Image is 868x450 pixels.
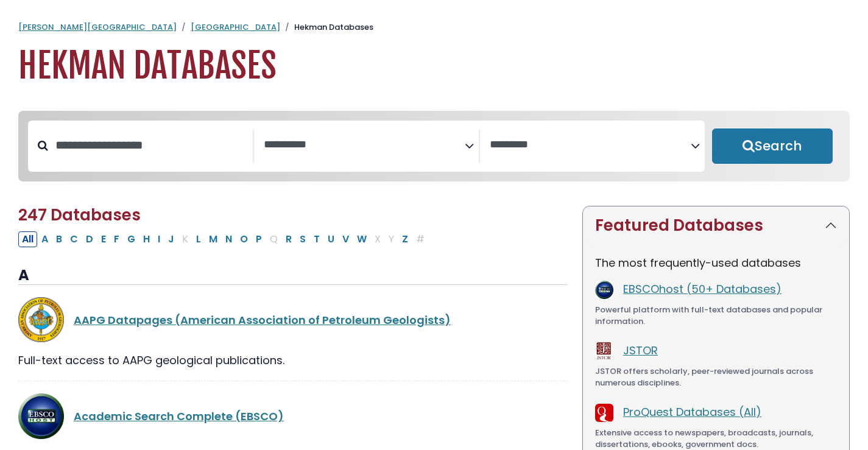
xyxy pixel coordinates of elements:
button: Featured Databases [583,206,849,245]
button: Filter Results C [66,231,82,247]
button: Filter Results B [52,231,66,247]
button: Filter Results E [97,231,110,247]
p: The most frequently-used databases [595,255,837,271]
a: EBSCOhost (50+ Databases) [623,281,782,297]
button: Filter Results P [252,231,266,247]
a: Academic Search Complete (EBSCO) [74,409,284,424]
a: AAPG Datapages (American Association of Petroleum Geologists) [74,312,451,328]
li: Hekman Databases [280,21,373,33]
button: Filter Results R [282,231,295,247]
nav: breadcrumb [18,21,850,33]
div: Full-text access to AAPG geological publications. [18,352,568,368]
h1: Hekman Databases [18,46,850,86]
span: 247 Databases [18,204,141,226]
button: Filter Results G [124,231,139,247]
button: Filter Results N [222,231,236,247]
button: Filter Results F [110,231,123,247]
button: Filter Results J [164,231,178,247]
button: All [18,231,37,247]
div: Powerful platform with full-text databases and popular information. [595,304,837,328]
button: Filter Results M [205,231,221,247]
input: Search database by title or keyword [48,135,253,155]
button: Filter Results Z [398,231,412,247]
a: [GEOGRAPHIC_DATA] [191,21,280,33]
button: Filter Results A [38,231,52,247]
button: Filter Results L [192,231,205,247]
button: Submit for Search Results [712,128,833,164]
a: JSTOR [623,343,658,358]
a: ProQuest Databases (All) [623,404,761,420]
button: Filter Results D [82,231,97,247]
button: Filter Results H [139,231,153,247]
h3: A [18,267,568,285]
button: Filter Results T [310,231,323,247]
textarea: Search [264,139,465,152]
div: JSTOR offers scholarly, peer-reviewed journals across numerous disciplines. [595,365,837,389]
button: Filter Results U [324,231,338,247]
div: Alpha-list to filter by first letter of database name [18,231,429,246]
button: Filter Results I [154,231,164,247]
button: Filter Results S [296,231,309,247]
button: Filter Results O [236,231,252,247]
button: Filter Results V [339,231,353,247]
button: Filter Results W [353,231,370,247]
textarea: Search [490,139,691,152]
a: [PERSON_NAME][GEOGRAPHIC_DATA] [18,21,177,33]
nav: Search filters [18,111,850,181]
